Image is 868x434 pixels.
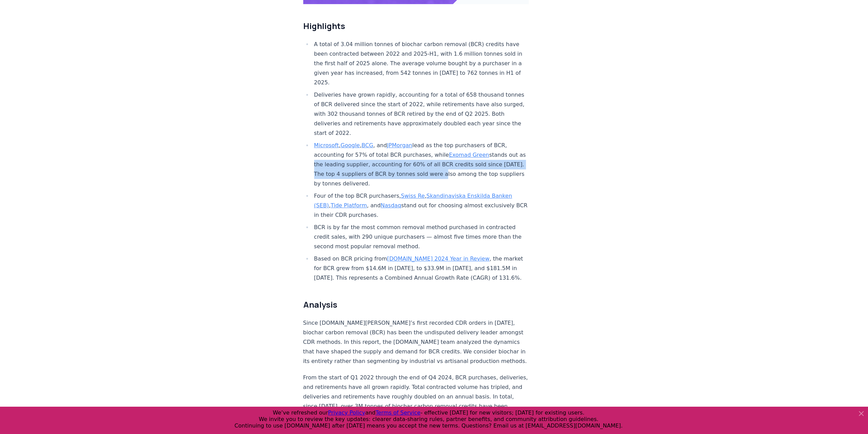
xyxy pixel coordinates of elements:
[312,90,529,138] li: Deliveries have grown rapidly, accounting for a total of 658 thousand tonnes of BCR delivered sin...
[303,299,529,310] h2: Analysis
[387,255,489,262] a: [DOMAIN_NAME] 2024 Year in Review
[312,40,529,87] li: A total of 3.04 million tonnes of biochar carbon removal (BCR) credits have been contracted betwe...
[312,254,529,283] li: Based on BCR pricing from , the market for BCR grew from $14.6M in [DATE], to $33.9M in [DATE], a...
[303,20,529,31] h2: Highlights
[312,223,529,251] li: BCR is by far the most common removal method purchased in contracted credit sales, with 290 uniqu...
[387,142,412,149] a: JPMorgan
[401,193,425,199] a: Swiss Re
[362,142,373,149] a: BCG
[312,141,529,188] li: , , , and lead as the top purchasers of BCR, accounting for 57% of total BCR purchases, while sta...
[340,142,359,149] a: Google
[314,142,339,149] a: Microsoft
[303,318,529,366] p: Since [DOMAIN_NAME][PERSON_NAME]’s first recorded CDR orders in [DATE], biochar carbon removal (B...
[312,191,529,220] li: Four of the top BCR purchasers, , , , and stand out for choosing almost exclusively BCR in their ...
[449,152,489,158] a: Exomad Green
[381,202,401,209] a: Nasdaq
[330,202,367,209] a: Tide Platform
